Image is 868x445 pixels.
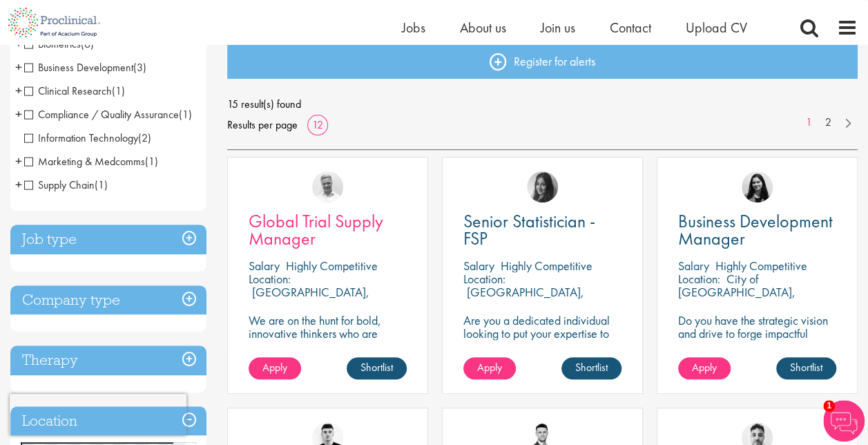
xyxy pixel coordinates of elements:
p: City of [GEOGRAPHIC_DATA], [GEOGRAPHIC_DATA] [678,271,795,313]
p: Highly Competitive [286,258,378,274]
span: (1) [179,107,192,122]
span: Apply [692,360,717,375]
img: Heidi Hennigan [527,171,558,202]
a: Shortlist [347,357,407,379]
img: Indre Stankeviciute [742,171,773,202]
a: Join us [541,19,575,37]
span: Salary [463,258,494,274]
span: Information Technology [24,131,138,145]
a: Senior Statistician - FSP [463,213,621,247]
p: [GEOGRAPHIC_DATA], [GEOGRAPHIC_DATA] [249,284,369,313]
a: Contact [610,19,651,37]
p: Do you have the strategic vision and drive to forge impactful partnerships at the forefront of ph... [678,314,836,406]
a: Upload CV [686,19,747,37]
span: Salary [678,258,709,274]
span: Location: [249,271,291,287]
span: Apply [477,360,502,375]
a: Apply [463,357,516,379]
span: Business Development Manager [678,209,833,250]
span: Salary [249,258,280,274]
h3: Job type [10,225,206,254]
span: + [15,151,22,171]
span: Marketing & Medcomms [24,154,145,169]
span: + [15,57,22,77]
a: About us [460,19,506,37]
img: Joshua Bye [312,171,343,202]
span: Global Trial Supply Manager [249,209,383,250]
h3: Company type [10,285,206,315]
a: Global Trial Supply Manager [249,213,407,247]
span: (2) [138,131,151,145]
p: Highly Competitive [501,258,592,274]
span: Supply Chain [24,178,95,192]
p: Are you a dedicated individual looking to put your expertise to work fully flexibly in a remote p... [463,314,621,366]
a: Apply [249,357,301,379]
p: We are on the hunt for bold, innovative thinkers who are ready to help push the boundaries of sci... [249,314,407,392]
span: 1 [823,400,835,412]
span: + [15,80,22,101]
span: (1) [145,154,158,169]
span: Business Development [24,60,133,75]
span: Information Technology [24,131,151,145]
span: Marketing & Medcomms [24,154,158,169]
a: Shortlist [561,357,621,379]
a: Shortlist [776,357,836,379]
a: Register for alerts [227,44,858,79]
a: Business Development Manager [678,213,836,247]
span: Results per page [227,115,298,135]
a: 2 [818,115,838,131]
p: Highly Competitive [715,258,807,274]
a: 1 [799,115,819,131]
span: Senior Statistician - FSP [463,209,595,250]
span: Location: [678,271,720,287]
span: + [15,104,22,124]
span: Clinical Research [24,84,112,98]
a: 12 [307,117,328,132]
a: Jobs [402,19,425,37]
span: Compliance / Quality Assurance [24,107,179,122]
a: Apply [678,357,731,379]
iframe: reCAPTCHA [10,394,186,435]
span: Supply Chain [24,178,108,192]
img: Chatbot [823,400,865,442]
span: Location: [463,271,505,287]
span: Compliance / Quality Assurance [24,107,192,122]
span: (3) [133,60,146,75]
span: Clinical Research [24,84,125,98]
span: 15 result(s) found [227,94,858,115]
span: (1) [112,84,125,98]
span: (1) [95,178,108,192]
h3: Therapy [10,345,206,375]
p: [GEOGRAPHIC_DATA], [GEOGRAPHIC_DATA] [463,284,584,313]
span: Business Development [24,60,146,75]
span: + [15,174,22,195]
span: Apply [262,360,287,375]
